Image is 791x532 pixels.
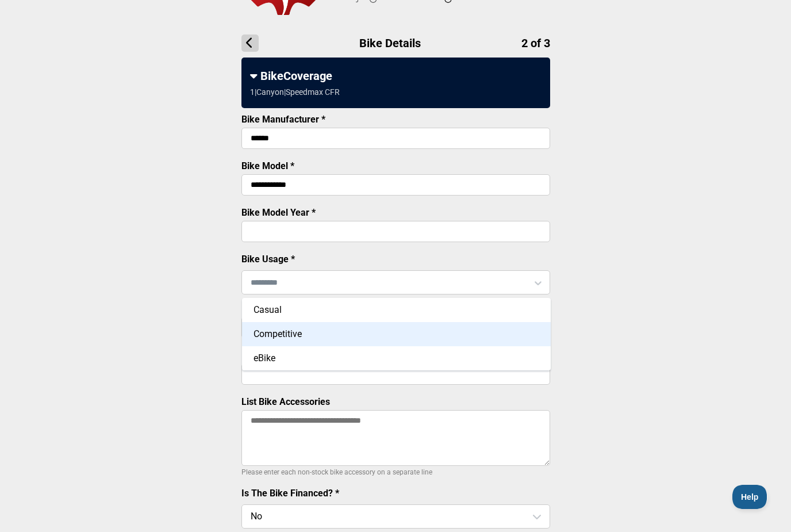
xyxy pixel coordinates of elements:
label: Bike Model Year * [241,207,316,218]
div: Casual [242,298,551,322]
label: Is The Bike Financed? * [241,488,339,499]
div: BikeCoverage [250,69,542,83]
iframe: Toggle Customer Support [732,485,768,509]
div: Competitive [242,322,551,346]
label: List Bike Accessories [241,396,330,407]
label: Bike Usage * [241,254,295,265]
label: Bike Model * [241,160,294,171]
div: eBike [242,346,551,370]
span: 2 of 3 [521,36,550,50]
label: Bike Serial Number [241,350,322,361]
label: Bike Purchase Price * [241,303,331,314]
p: Please enter each non-stock bike accessory on a separate line [241,465,550,479]
h1: Bike Details [241,35,550,52]
div: 1 | Canyon | Speedmax CFR [250,87,340,97]
label: Bike Manufacturer * [241,114,325,125]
